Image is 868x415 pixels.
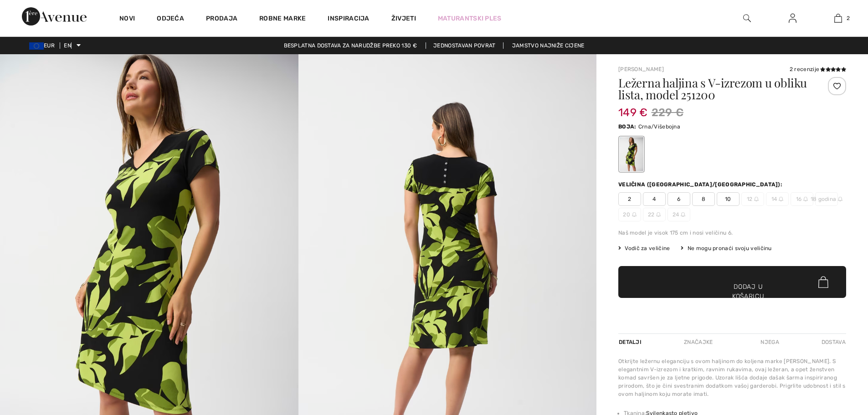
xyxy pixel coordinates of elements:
a: Prodaja [206,15,237,24]
img: Bag.svg [818,276,828,288]
font: 24 [673,211,679,218]
img: ring-m.svg [632,212,637,217]
font: Vodič za veličine [625,245,670,251]
font: Maturantski ples [438,15,502,22]
div: Crna/Višebojna [620,137,643,171]
font: Odjeća [157,15,184,22]
a: Odjeća [157,15,184,24]
font: Detalji [619,339,642,345]
a: Jamstvo najniže cijene [505,42,592,49]
font: Dodaj u košaricu [732,282,765,301]
img: ring-m.svg [803,197,808,201]
font: Živjeti [391,15,416,22]
font: Jednostavan povrat [433,42,495,49]
img: Avenija 1ère [22,7,87,26]
font: Dostava [822,339,846,345]
font: Inspiracija [328,15,369,22]
img: ring-m.svg [656,212,661,217]
font: 22 [648,211,655,218]
img: Moji podaci [789,13,796,24]
font: Besplatna dostava za narudžbe preko 130 € [284,42,417,49]
font: Ležerna haljina s V-izrezom u obliku lista, model 251200 [618,75,807,102]
img: Euro [29,42,44,50]
font: 10 [725,196,731,202]
font: 2 [628,196,631,202]
font: Naš model je visok 175 cm i nosi veličinu 6. [618,230,733,236]
img: ring-m.svg [754,197,759,201]
font: Prodaja [206,15,237,22]
a: Prijava [781,13,804,24]
img: ring-m.svg [779,197,783,201]
font: EN [64,42,71,49]
font: Boja: [618,123,637,130]
font: 20 [623,211,630,218]
font: Ne mogu pronaći svoju veličinu [688,245,772,251]
font: 2 recenzije [790,66,819,72]
img: ring-m.svg [838,197,842,201]
a: Živjeti [391,14,416,23]
font: Crna/Višebojna [638,123,680,130]
font: Veličina ([GEOGRAPHIC_DATA]/[GEOGRAPHIC_DATA]): [618,181,782,188]
font: Robne marke [259,15,306,22]
img: ring-m.svg [681,212,685,217]
img: Moja torba [834,13,842,24]
a: [PERSON_NAME] [618,66,664,72]
font: 16 [796,196,802,202]
font: 18 godina [811,196,837,202]
iframe: Otvara widget u kojem možete pronaći više informacija [802,347,859,369]
font: 12 [747,196,753,202]
a: Robne marke [259,15,306,24]
a: Maturantski ples [438,14,502,23]
img: pretražite web stranicu [743,13,751,24]
font: Novi [119,15,135,22]
font: 2 [847,15,850,21]
font: 6 [677,196,680,202]
font: 4 [652,196,656,202]
font: Jamstvo najniže cijene [512,42,585,49]
font: EUR [44,42,55,49]
font: 14 [771,196,777,202]
font: 229 € [652,106,684,119]
font: Otkrijte ležernu eleganciju s ovom haljinom do koljena marke [PERSON_NAME]. S elegantnim V-izrezo... [618,358,846,397]
font: 8 [702,196,705,202]
a: Jednostavan povrat [426,42,503,49]
font: Značajke [684,339,713,345]
a: 2 [816,13,860,24]
a: Besplatna dostava za narudžbe preko 130 € [277,42,424,49]
a: Novi [119,15,135,24]
font: 149 € [618,106,648,119]
font: Njega [760,339,779,345]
